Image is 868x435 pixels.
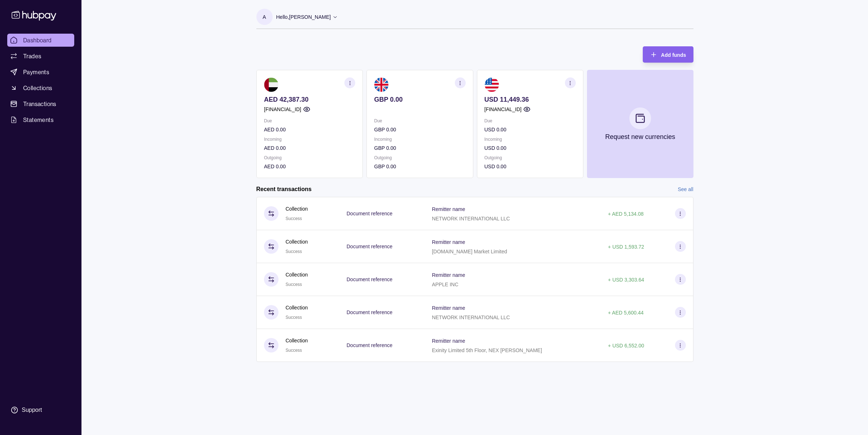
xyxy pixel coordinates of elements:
[286,216,302,221] span: Success
[22,406,42,414] div: Support
[264,105,301,113] p: [FINANCIAL_ID]
[286,348,302,353] span: Success
[608,343,644,349] p: + USD 6,552.00
[374,135,465,143] p: Incoming
[484,135,575,143] p: Incoming
[484,154,575,162] p: Outgoing
[264,117,355,125] p: Due
[608,277,644,283] p: + USD 3,303.64
[7,34,74,47] a: Dashboard
[7,113,74,126] a: Statements
[347,342,393,348] p: Document reference
[432,216,510,221] p: NETWORK INTERNATIONAL LLC
[23,36,52,45] span: Dashboard
[484,126,575,134] p: USD 0.00
[432,239,465,245] p: Remitter name
[264,126,355,134] p: AED 0.00
[661,52,686,58] span: Add funds
[432,272,465,278] p: Remitter name
[286,249,302,254] span: Success
[432,282,458,287] p: APPLE INC
[484,77,499,92] img: us
[7,81,74,94] a: Collections
[256,185,312,193] h2: Recent transactions
[286,282,302,287] span: Success
[347,276,393,282] p: Document reference
[7,402,74,418] a: Support
[432,305,465,311] p: Remitter name
[276,13,331,21] p: Hello, [PERSON_NAME]
[286,205,308,213] p: Collection
[484,105,521,113] p: [FINANCIAL_ID]
[23,100,56,108] span: Transactions
[23,68,49,76] span: Payments
[264,96,355,104] p: AED 42,387.30
[432,347,542,353] p: Exinity Limited 5th Floor, NEX [PERSON_NAME]
[587,70,693,178] button: Request new currencies
[286,304,308,312] p: Collection
[7,50,74,63] a: Trades
[374,96,465,104] p: GBP 0.00
[264,162,355,170] p: AED 0.00
[286,238,308,246] p: Collection
[286,271,308,279] p: Collection
[374,154,465,162] p: Outgoing
[608,244,644,250] p: + USD 1,593.72
[484,117,575,125] p: Due
[678,185,693,193] a: See all
[608,310,643,316] p: + AED 5,600.44
[432,338,465,344] p: Remitter name
[432,206,465,212] p: Remitter name
[374,144,465,152] p: GBP 0.00
[374,162,465,170] p: GBP 0.00
[23,84,52,92] span: Collections
[264,154,355,162] p: Outgoing
[374,117,465,125] p: Due
[264,135,355,143] p: Incoming
[643,46,693,63] button: Add funds
[264,77,278,92] img: ae
[264,144,355,152] p: AED 0.00
[374,126,465,134] p: GBP 0.00
[347,211,393,216] p: Document reference
[286,315,302,320] span: Success
[374,77,389,92] img: gb
[605,133,675,141] p: Request new currencies
[286,337,308,345] p: Collection
[484,144,575,152] p: USD 0.00
[263,13,266,21] p: A
[7,66,74,79] a: Payments
[347,309,393,315] p: Document reference
[347,244,393,249] p: Document reference
[484,162,575,170] p: USD 0.00
[432,314,510,320] p: NETWORK INTERNATIONAL LLC
[432,249,507,254] p: [DOMAIN_NAME] Market Limited
[7,97,74,110] a: Transactions
[23,52,41,60] span: Trades
[23,115,54,124] span: Statements
[484,96,575,104] p: USD 11,449.36
[608,211,643,217] p: + AED 5,134.08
